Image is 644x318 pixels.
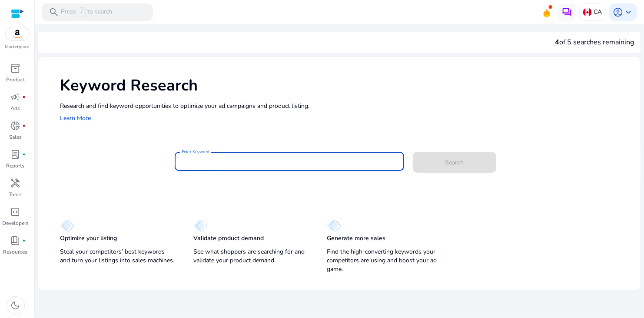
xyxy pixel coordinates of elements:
span: book_4 [10,235,21,246]
span: search [49,7,59,17]
p: Optimize your listing [60,234,117,243]
span: keyboard_arrow_down [623,7,634,17]
p: See what shoppers are searching for and validate your product demand. [193,248,309,265]
img: ca.svg [583,8,592,17]
img: amazon.svg [6,27,29,40]
p: Product [6,76,25,84]
span: lab_profile [10,149,21,160]
img: diamond.svg [327,220,341,232]
p: Marketplace [5,44,30,50]
p: Generate more sales [327,234,385,243]
span: / [78,7,86,17]
p: Steal your competitors’ best keywords and turn your listings into sales machines. [60,248,176,265]
span: fiber_manual_record [23,239,26,242]
h1: Keyword Research [60,76,632,95]
p: Reports [7,162,25,170]
p: Find the high-converting keywords your competitors are using and boost your ad game. [327,248,443,274]
span: fiber_manual_record [23,124,26,127]
span: 4 [555,37,559,47]
p: Tools [9,191,22,198]
mat-label: Enter Keyword [182,149,209,155]
div: of 5 searches remaining [555,37,634,47]
p: Sales [9,133,22,141]
span: dark_mode [10,300,21,311]
p: Resources [3,248,28,256]
img: diamond.svg [60,220,74,232]
span: campaign [10,92,21,102]
a: Learn More [60,114,91,122]
span: donut_small [10,121,21,131]
span: fiber_manual_record [23,153,26,156]
p: Research and find keyword opportunities to optimize your ad campaigns and product listing. [60,101,632,110]
p: Validate product demand [193,234,264,243]
p: CA [594,4,602,20]
span: code_blocks [10,207,21,217]
span: inventory_2 [10,63,21,74]
img: diamond.svg [193,220,208,232]
span: fiber_manual_record [23,95,26,99]
p: Ads [11,104,20,112]
span: account_circle [613,7,623,17]
span: handyman [10,178,21,188]
p: Press to search [61,7,112,17]
p: Developers [2,219,29,227]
